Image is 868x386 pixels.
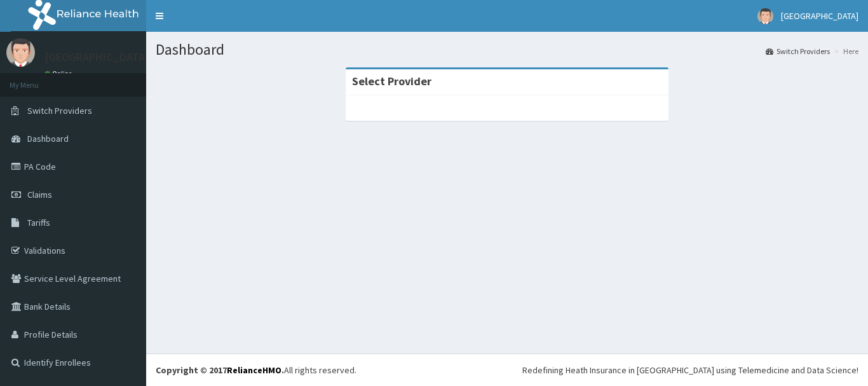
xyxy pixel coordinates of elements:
strong: Copyright © 2017 . [156,364,284,376]
div: Redefining Heath Insurance in [GEOGRAPHIC_DATA] using Telemedicine and Data Science! [522,364,858,376]
span: Tariffs [27,217,50,228]
span: [GEOGRAPHIC_DATA] [781,10,858,22]
span: Switch Providers [27,105,92,116]
img: User Image [6,38,35,67]
li: Here [831,46,858,57]
a: Online [44,69,75,78]
span: Claims [27,189,52,200]
h1: Dashboard [156,41,858,58]
img: User Image [757,8,773,24]
span: Dashboard [27,133,69,144]
a: RelianceHMO [227,364,281,376]
strong: Select Provider [352,74,431,88]
footer: All rights reserved. [146,354,868,386]
p: [GEOGRAPHIC_DATA] [44,52,149,63]
a: Switch Providers [766,46,830,57]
